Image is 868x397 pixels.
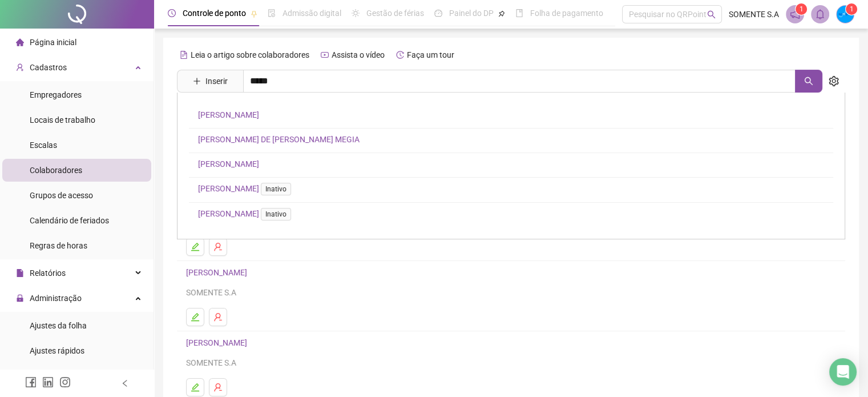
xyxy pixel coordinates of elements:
[268,9,276,17] span: file-done
[191,383,200,392] span: edit
[30,115,95,125] span: Locais de trabalho
[729,8,779,21] span: SOMENTE S.A
[804,77,813,86] span: search
[16,269,24,277] span: file
[30,321,87,330] span: Ajustes da folha
[251,10,257,17] span: pushpin
[213,312,223,322] span: user-delete
[191,242,200,251] span: edit
[829,76,839,86] span: setting
[213,383,223,392] span: user-delete
[30,90,82,99] span: Empregadores
[282,9,341,18] span: Admissão digital
[815,9,825,19] span: bell
[198,184,296,193] a: [PERSON_NAME]
[846,3,857,15] sup: Atualize o seu contato no menu Meus Dados
[790,9,800,19] span: notification
[16,294,24,302] span: lock
[42,376,54,388] span: linkedin
[707,10,716,19] span: search
[168,9,176,17] span: clock-circle
[25,376,37,388] span: facebook
[800,5,804,13] span: 1
[205,75,228,87] span: Inserir
[30,38,76,47] span: Página inicial
[180,51,188,59] span: file-text
[198,135,360,144] a: [PERSON_NAME] DE [PERSON_NAME] MEGIA
[30,241,87,250] span: Regras de horas
[352,9,360,17] span: sun
[321,51,329,59] span: youtube
[30,216,109,225] span: Calendário de feriados
[498,10,505,17] span: pushpin
[30,191,93,200] span: Grupos de acesso
[198,110,259,119] a: [PERSON_NAME]
[829,358,857,386] div: Open Intercom Messenger
[261,208,291,220] span: Inativo
[796,3,807,15] sup: 1
[30,141,57,150] span: Escalas
[434,9,442,17] span: dashboard
[515,9,523,17] span: book
[30,346,84,355] span: Ajustes rápidos
[407,50,454,59] span: Faça um tour
[186,356,836,369] div: SOMENTE S.A
[59,376,71,388] span: instagram
[837,6,854,23] img: 50881
[186,268,251,277] a: [PERSON_NAME]
[198,209,296,218] a: [PERSON_NAME]
[261,183,291,195] span: Inativo
[198,159,259,169] a: [PERSON_NAME]
[396,51,404,59] span: history
[213,242,223,251] span: user-delete
[184,72,237,90] button: Inserir
[332,50,385,59] span: Assista o vídeo
[16,63,24,71] span: user-add
[121,379,129,387] span: left
[366,9,424,18] span: Gestão de férias
[530,9,603,18] span: Folha de pagamento
[449,9,494,18] span: Painel do DP
[191,312,200,322] span: edit
[186,338,251,347] a: [PERSON_NAME]
[30,166,82,175] span: Colaboradores
[186,286,836,299] div: SOMENTE S.A
[850,5,854,13] span: 1
[16,38,24,46] span: home
[30,268,66,278] span: Relatórios
[183,9,246,18] span: Controle de ponto
[30,63,67,72] span: Cadastros
[193,77,201,85] span: plus
[191,50,309,59] span: Leia o artigo sobre colaboradores
[30,294,82,303] span: Administração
